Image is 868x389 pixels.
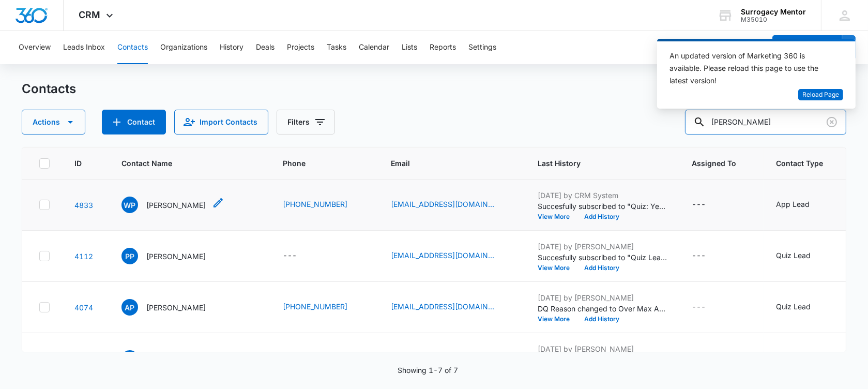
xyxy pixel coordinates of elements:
[391,250,513,262] div: Email - palmererin24@yahoo.com - Select to Edit Field
[692,158,736,169] span: Assigned To
[391,199,494,210] a: [EMAIL_ADDRESS][DOMAIN_NAME]
[692,250,724,262] div: Assigned To - - Select to Edit Field
[538,201,667,212] p: Succesfully subscribed to "Quiz: Yes (Ongoing) - recreated 7/15".
[577,214,627,220] button: Add History
[776,199,828,211] div: Contact Type - App Lead - Select to Edit Field
[121,350,224,367] div: Contact Name - Mariah Sims - Select to Edit Field
[283,250,315,262] div: Phone - - Select to Edit Field
[741,8,806,16] div: account name
[22,110,85,134] button: Actions
[283,199,347,210] a: [PHONE_NUMBER]
[283,158,351,169] span: Phone
[741,16,806,23] div: account id
[692,199,706,211] div: ---
[121,158,243,169] span: Contact Name
[74,252,93,261] a: Navigate to contact details page for Peyton Palmer
[398,365,458,376] p: Showing 1-7 of 7
[19,31,51,64] button: Overview
[327,31,346,64] button: Tasks
[685,110,846,134] input: Search Contacts
[102,110,166,134] button: Add Contact
[538,316,577,322] button: View More
[146,200,206,211] p: [PERSON_NAME]
[776,250,829,262] div: Contact Type - Quiz Lead - Select to Edit Field
[121,197,224,213] div: Contact Name - Winter Palmer - Select to Edit Field
[121,299,138,316] span: AP
[121,197,138,213] span: WP
[776,301,829,313] div: Contact Type - Quiz Lead - Select to Edit Field
[772,35,842,60] button: Add Contact
[776,250,811,261] div: Quiz Lead
[121,248,138,264] span: PP
[74,158,82,169] span: ID
[359,31,389,64] button: Calendar
[79,9,101,20] span: CRM
[121,248,224,264] div: Contact Name - Peyton Palmer - Select to Edit Field
[776,199,810,210] div: App Lead
[283,199,366,211] div: Phone - +15203122654 - Select to Edit Field
[160,31,207,64] button: Organizations
[692,301,724,313] div: Assigned To - - Select to Edit Field
[277,110,335,134] button: Filters
[391,250,494,261] a: [EMAIL_ADDRESS][DOMAIN_NAME]
[538,292,667,303] p: [DATE] by [PERSON_NAME]
[287,31,314,64] button: Projects
[391,301,513,313] div: Email - cntymom24@aol.com - Select to Edit Field
[117,31,148,64] button: Contacts
[402,31,417,64] button: Lists
[146,251,206,262] p: [PERSON_NAME]
[22,81,76,97] h1: Contacts
[802,90,839,100] span: Reload Page
[538,343,667,354] p: [DATE] by [PERSON_NAME]
[776,158,823,169] span: Contact Type
[121,350,138,367] span: MS
[692,250,706,262] div: ---
[220,31,243,64] button: History
[538,190,667,201] p: [DATE] by CRM System
[824,114,840,130] button: Clear
[283,301,366,313] div: Phone - +13213669027 - Select to Edit Field
[146,302,206,313] p: [PERSON_NAME]
[121,299,224,316] div: Contact Name - Amiee Palmer - Select to Edit Field
[776,301,811,312] div: Quiz Lead
[391,199,513,211] div: Email - winter22393@gmail.com - Select to Edit Field
[692,301,706,313] div: ---
[468,31,496,64] button: Settings
[174,110,268,134] button: Import Contacts
[283,250,297,262] div: ---
[283,301,347,312] a: [PHONE_NUMBER]
[577,265,627,271] button: Add History
[669,50,831,87] div: An updated version of Marketing 360 is available. Please reload this page to use the latest version!
[74,303,93,312] a: Navigate to contact details page for Amiee Palmer
[63,31,105,64] button: Leads Inbox
[538,158,652,169] span: Last History
[538,252,667,263] p: Succesfully subscribed to "Quiz Lead: No".
[74,201,93,210] a: Navigate to contact details page for Winter Palmer
[577,316,627,322] button: Add History
[538,303,667,314] p: DQ Reason changed to Over Max Age.
[391,301,494,312] a: [EMAIL_ADDRESS][DOMAIN_NAME]
[538,241,667,252] p: [DATE] by [PERSON_NAME]
[430,31,456,64] button: Reports
[391,158,498,169] span: Email
[256,31,275,64] button: Deals
[798,89,843,101] button: Reload Page
[538,214,577,220] button: View More
[538,265,577,271] button: View More
[692,199,724,211] div: Assigned To - - Select to Edit Field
